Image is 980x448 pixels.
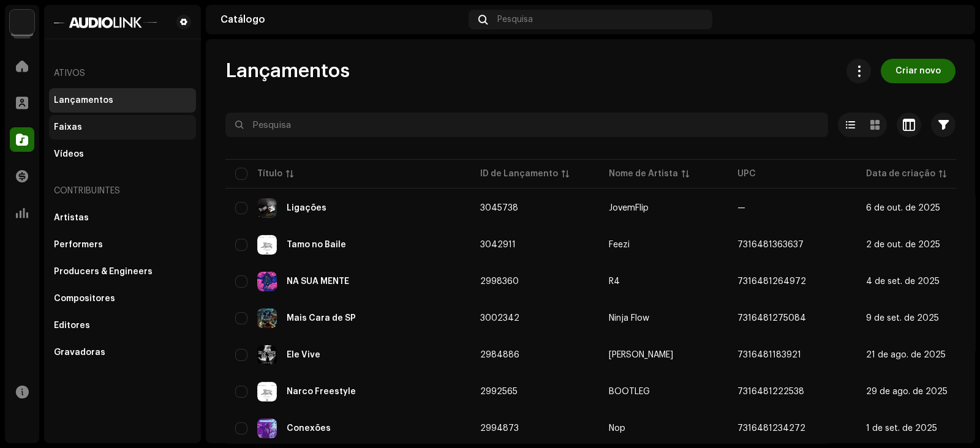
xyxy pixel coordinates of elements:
img: 3c01cbb4-2bab-4435-a362-aff3f12b1d06 [257,382,277,401]
div: NA SUA MENTE [287,277,349,286]
span: 2 de out. de 2025 [866,241,940,249]
img: 6acff3bc-66f8-49f2-94c0-4b218d7f5010 [257,235,277,255]
re-a-nav-header: Ativos [49,59,196,88]
span: 4 de set. de 2025 [866,277,940,286]
div: Conexões [287,424,331,433]
img: 4096e666-8fca-4b7d-a81c-35470b24c2a9 [257,419,277,438]
img: 66ee00e4-4e7a-42dc-974a-d253e6800586 [257,308,277,328]
span: 9 de set. de 2025 [866,314,939,323]
img: 1601779f-85bc-4fc7-87b8-abcd1ae7544a [54,15,157,29]
img: 1c7b8f16-a21f-40e3-a60d-099a3cdc4a28 [257,345,277,365]
div: Gravadoras [54,348,105,357]
div: Narco Freestyle [287,387,356,396]
span: 7316481222538 [737,387,804,396]
re-m-nav-item: Lançamentos [49,88,196,113]
span: 7316481363637 [737,241,804,249]
span: 3002342 [480,314,519,323]
span: R4 [609,277,718,286]
span: Pesquisa [497,15,533,24]
div: Título [257,168,282,180]
div: Faixas [54,122,82,132]
img: 8b5678a4-99e4-489f-9ad1-687c98ec70fb [257,272,277,291]
div: Compositores [54,294,115,304]
div: Editores [54,321,90,330]
div: Ele Vive [287,351,320,359]
span: Criar novo [895,59,941,83]
div: Producers & Engineers [54,267,153,277]
div: ID de Lançamento [480,168,558,180]
span: Feezi [609,241,718,249]
div: Lançamentos [54,95,113,105]
span: VITTOR MOTTA [609,351,718,359]
div: Nop [609,424,625,433]
re-m-nav-item: Vídeos [49,142,196,166]
span: 3045738 [480,204,518,212]
re-m-nav-item: Performers [49,233,196,257]
div: BOOTLEG [609,387,650,396]
span: JovemFlip [609,204,718,212]
div: Nome de Artista [609,168,678,180]
span: 6 de out. de 2025 [866,204,940,212]
re-m-nav-item: Editores [49,313,196,338]
re-m-nav-item: Producers & Engineers [49,259,196,284]
div: [PERSON_NAME] [609,351,673,359]
div: Artistas [54,213,89,223]
div: Data de criação [866,168,935,180]
span: 21 de ago. de 2025 [866,351,946,359]
span: 2992565 [480,387,518,396]
span: 7316481183921 [737,351,801,359]
div: Vídeos [54,149,84,159]
img: d6c61204-3b24-4ab3-aa17-e468c1c07499 [941,10,960,29]
span: 2994873 [480,424,519,433]
re-m-nav-item: Compositores [49,286,196,311]
span: — [737,204,745,212]
div: Catálogo [221,15,464,24]
div: Mais Cara de SP [287,314,356,323]
span: 7316481264972 [737,277,806,286]
span: BOOTLEG [609,387,718,396]
span: Lançamentos [225,59,350,83]
span: 2984886 [480,351,519,359]
span: 2998360 [480,277,519,286]
span: 7316481234272 [737,424,805,433]
span: 29 de ago. de 2025 [866,387,948,396]
re-m-nav-item: Gravadoras [49,340,196,365]
div: JovemFlip [609,204,649,212]
img: e4bea413-9220-4982-a9cc-fc3f0862d9c9 [257,198,277,218]
re-m-nav-item: Faixas [49,115,196,140]
span: 7316481275084 [737,314,806,323]
div: Feezi [609,241,630,249]
div: Ligações [287,204,326,212]
div: Performers [54,240,103,250]
re-a-nav-header: Contribuintes [49,176,196,206]
img: 730b9dfe-18b5-4111-b483-f30b0c182d82 [10,10,34,34]
div: Ninja Flow [609,314,649,323]
button: Criar novo [881,59,956,83]
span: 3042911 [480,241,516,249]
div: R4 [609,277,620,286]
div: Tamo no Baile [287,241,346,249]
span: Ninja Flow [609,314,718,323]
input: Pesquisa [225,113,828,137]
re-m-nav-item: Artistas [49,206,196,230]
span: 1 de set. de 2025 [866,424,937,433]
span: Nop [609,424,718,433]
